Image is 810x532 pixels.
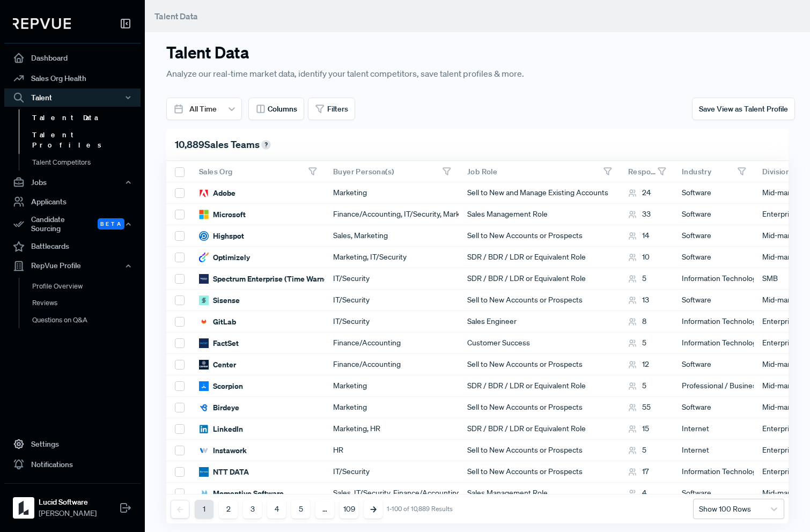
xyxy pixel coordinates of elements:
div: Sales Management Role [459,204,620,225]
img: LinkedIn [199,424,209,434]
img: Lucid Software [15,499,32,516]
span: Filters [327,104,348,115]
a: Questions on Q&A [19,312,155,329]
span: Buyer Persona(s) [333,167,394,176]
div: Software [673,225,754,247]
a: Sales Org Health [4,68,141,88]
button: 2 [219,500,238,519]
div: Marketing [325,375,459,397]
div: Birdeye [199,402,239,413]
div: 5 [628,273,646,284]
div: Information Technology and Services [673,332,754,354]
div: 14 [628,230,649,241]
div: Finance/Accounting [325,354,459,375]
span: Save View as Talent Profile [699,104,788,114]
a: Lucid SoftwareLucid Software[PERSON_NAME] [4,483,141,523]
button: Filters [308,98,355,120]
a: Talent Data [19,109,155,127]
button: … [315,500,334,519]
img: Microsoft [199,210,209,219]
img: Highspot [199,231,209,241]
div: 4 [628,487,646,499]
div: IT/Security [325,461,459,483]
img: Center [199,360,209,370]
a: Talent Competitors [19,154,155,171]
div: IT/Security [325,311,459,332]
div: 5 [628,445,646,456]
img: Optimizely [199,253,209,262]
div: LinkedIn [199,424,243,434]
div: 8 [628,316,646,327]
div: Highspot [199,231,244,241]
a: Notifications [4,454,141,475]
img: Birdeye [199,403,209,412]
div: Toggle SortBy [673,161,754,182]
button: Candidate Sourcing Beta [4,212,141,237]
div: Customer Success [459,332,620,354]
div: Professional / Business Services [673,375,754,397]
div: Sell to New Accounts or Prospects [459,290,620,311]
button: Columns [248,98,304,120]
div: 5 [628,337,646,349]
img: Momentive Software [199,489,209,498]
div: Marketing [325,182,459,204]
div: Sales, IT/Security, Finance/Accounting [325,483,459,504]
div: 10,889 Sales Teams [166,129,789,161]
div: Sisense [199,295,240,306]
div: 15 [628,423,649,434]
div: Adobe [199,188,235,198]
img: GitLab [199,317,209,327]
button: Talent [4,88,141,107]
button: 3 [243,500,262,519]
div: Center [199,359,236,370]
a: Battlecards [4,237,141,257]
button: 5 [291,500,310,519]
span: Sales Org [199,167,233,176]
button: RepVue Profile [4,257,141,275]
div: SDR / BDR / LDR or Equivalent Role [459,418,620,440]
div: Momentive Software [199,488,284,499]
div: HR [325,440,459,461]
div: 1-100 of 10,889 Results [387,505,453,513]
button: 1 [195,500,213,519]
span: Columns [268,104,297,115]
div: IT/Security [325,268,459,290]
div: Sales, Marketing [325,225,459,247]
div: Information Technology and Services [673,461,754,483]
img: Instawork [199,446,209,455]
img: Spectrum Enterprise (Time Warner) [199,274,209,284]
div: Information Technology and Services [673,268,754,290]
nav: pagination [171,500,453,519]
button: Jobs [4,173,141,191]
div: Software [673,182,754,204]
span: [PERSON_NAME] [39,508,97,519]
div: Sell to New Accounts or Prospects [459,225,620,247]
div: 33 [628,209,651,220]
div: 24 [628,187,651,198]
div: Information Technology and Services [673,311,754,332]
div: GitLab [199,316,236,327]
div: Microsoft [199,209,246,220]
a: Reviews [19,294,155,312]
button: 4 [267,500,286,519]
a: Profile Overview [19,278,155,295]
div: SDR / BDR / LDR or Equivalent Role [459,268,620,290]
a: Settings [4,434,141,454]
img: FactSet [199,338,209,348]
div: Sell to New Accounts or Prospects [459,397,620,418]
button: Next [364,500,382,519]
div: Software [673,247,754,268]
a: Dashboard [4,48,141,68]
div: NTT DATA [199,467,249,477]
a: Talent Profiles [19,127,155,154]
span: Talent Data [154,11,198,21]
div: Scorpion [199,381,243,391]
img: Sisense [199,295,209,305]
button: 109 [340,500,358,519]
div: Software [673,397,754,418]
div: FactSet [199,338,239,349]
div: Marketing, IT/Security [325,247,459,268]
div: Internet [673,440,754,461]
